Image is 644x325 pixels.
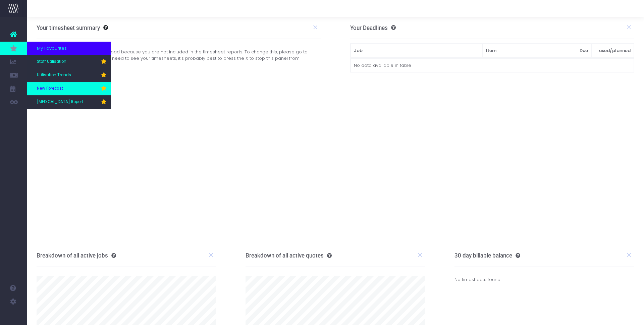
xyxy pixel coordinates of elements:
[37,72,71,78] span: Utilisation Trends
[8,312,18,322] img: images/default_profile_image.png
[351,44,483,58] th: Job: activate to sort column ascending
[37,45,67,52] span: My Favourites
[37,86,63,92] span: New Forecast
[351,58,634,72] td: No data available in table
[32,49,326,68] div: Your timesheet summary will not load because you are not included in the timesheet reports. To ch...
[27,68,111,82] a: Utilisation Trends
[350,25,396,31] h3: Your Deadlines
[27,95,111,109] a: [MEDICAL_DATA] Report
[27,82,111,95] a: New Forecast
[592,44,634,58] th: used/planned: activate to sort column ascending
[37,25,100,31] h3: Your timesheet summary
[37,99,83,105] span: [MEDICAL_DATA] Report
[537,44,592,58] th: Due: activate to sort column ascending
[37,59,66,65] span: Staff Utilisation
[246,252,332,259] h3: Breakdown of all active quotes
[37,252,116,259] h3: Breakdown of all active jobs
[454,252,520,259] h3: 30 day billable balance
[27,55,111,68] a: Staff Utilisation
[483,44,537,58] th: Item: activate to sort column ascending
[454,267,634,293] div: No timesheets found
